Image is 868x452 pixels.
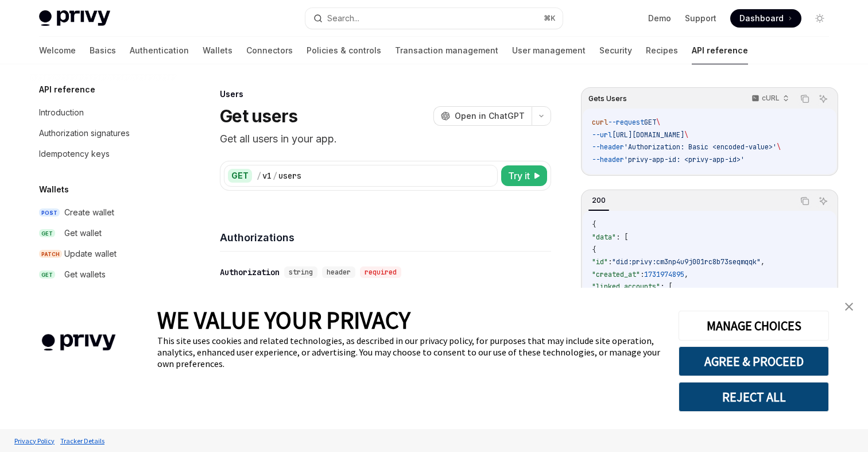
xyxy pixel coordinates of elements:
a: Authorization signatures [30,123,177,144]
a: Introduction [30,102,177,123]
span: { [592,220,596,229]
span: \ [684,130,688,140]
div: Introduction [39,106,84,119]
a: Demo [648,13,671,24]
div: v1 [262,170,272,181]
a: Dashboard [730,9,801,28]
p: Get all users in your app. [220,131,551,147]
span: : [640,270,644,279]
button: Ask AI [816,194,831,208]
div: Get wallets [64,268,106,281]
span: "did:privy:cm3np4u9j001rc8b73seqmqqk" [612,257,761,266]
a: Recipes [646,37,678,64]
span: --url [592,130,612,140]
div: required [360,266,401,278]
span: 1731974895 [644,270,684,279]
h5: Wallets [39,183,69,196]
button: REJECT ALL [679,382,829,412]
div: Idempotency keys [39,147,110,161]
a: User management [512,37,586,64]
div: 200 [588,194,609,207]
span: GET [644,118,656,127]
span: Dashboard [739,13,784,24]
div: Update wallet [64,247,117,261]
span: 'privy-app-id: <privy-app-id>' [624,155,745,164]
a: Security [599,37,632,64]
span: GET [39,271,55,279]
img: company logo [17,318,140,368]
div: Get wallet [64,226,102,240]
div: Authorization signatures [39,126,130,140]
span: "data" [592,233,616,242]
span: PATCH [39,250,62,258]
a: close banner [838,295,861,318]
button: Ask AI [816,91,831,106]
button: Try it [501,165,547,186]
span: --request [608,118,644,127]
button: Search...⌘K [305,8,563,29]
button: cURL [745,89,794,109]
button: Open in ChatGPT [433,106,532,126]
div: Users [220,88,551,100]
h4: Authorizations [220,230,551,245]
a: POSTCreate wallet [30,202,177,223]
span: string [289,268,313,277]
span: \ [777,142,781,152]
div: Search... [327,11,359,25]
button: AGREE & PROCEED [679,346,829,376]
span: Open in ChatGPT [455,110,525,122]
div: GET [228,169,252,183]
span: : [608,257,612,266]
a: Transaction management [395,37,498,64]
span: Try it [508,169,530,183]
h5: API reference [39,83,95,96]
span: "linked_accounts" [592,282,660,291]
button: Copy the contents from the code block [797,194,812,208]
div: Create wallet [64,206,114,219]
a: Tracker Details [57,431,107,451]
span: GET [39,229,55,238]
span: POST [39,208,60,217]
button: MANAGE CHOICES [679,311,829,341]
span: WE VALUE YOUR PRIVACY [157,305,410,335]
button: Copy the contents from the code block [797,91,812,106]
a: GETGet wallets [30,264,177,285]
a: Wallets [203,37,232,64]
span: [URL][DOMAIN_NAME] [612,130,684,140]
span: --header [592,142,624,152]
a: Policies & controls [307,37,381,64]
a: Idempotency keys [30,144,177,164]
span: Gets Users [588,94,627,103]
a: Welcome [39,37,76,64]
a: Support [685,13,716,24]
span: { [592,245,596,254]
div: This site uses cookies and related technologies, as described in our privacy policy, for purposes... [157,335,661,369]
span: curl [592,118,608,127]
a: API reference [692,37,748,64]
span: : [ [616,233,628,242]
span: "id" [592,257,608,266]
span: --header [592,155,624,164]
button: Toggle dark mode [811,9,829,28]
div: users [278,170,301,181]
img: light logo [39,10,110,26]
span: \ [656,118,660,127]
h1: Get users [220,106,297,126]
div: Authorization [220,266,280,278]
a: Privacy Policy [11,431,57,451]
a: GETGet balance [30,285,177,306]
a: PATCHUpdate wallet [30,244,177,264]
img: close banner [845,303,853,311]
span: 'Authorization: Basic <encoded-value>' [624,142,777,152]
div: / [257,170,261,181]
span: , [761,257,765,266]
span: : [ [660,282,672,291]
a: Connectors [246,37,293,64]
div: / [273,170,277,181]
span: header [327,268,351,277]
a: Authentication [130,37,189,64]
a: Basics [90,37,116,64]
a: GETGet wallet [30,223,177,244]
span: "created_at" [592,270,640,279]
p: cURL [762,94,780,103]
